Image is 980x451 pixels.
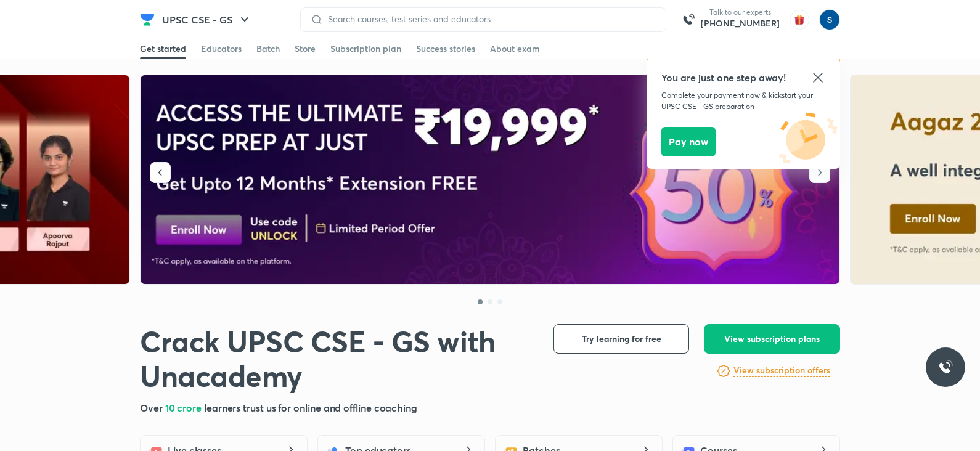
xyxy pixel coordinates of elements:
p: Complete your payment now & kickstart your UPSC CSE - GS preparation [661,90,825,112]
img: icon [777,112,840,167]
button: Try learning for free [553,324,689,354]
p: Talk to our experts [701,7,780,17]
span: learners trust us for online and offline coaching [204,401,417,414]
a: View subscription offers [733,364,830,378]
div: Subscription plan [330,43,401,55]
button: UPSC CSE - GS [155,7,259,32]
h5: You are just one step away! [661,70,825,85]
span: Try learning for free [582,333,661,345]
span: View subscription plans [724,333,820,345]
img: simran kumari [819,9,840,30]
a: Store [295,39,316,59]
a: Subscription plan [330,39,401,59]
a: [PHONE_NUMBER] [701,17,780,30]
div: Get started [140,43,186,55]
button: Pay now [661,127,716,156]
input: Search courses, test series and educators [323,14,656,24]
img: call-us [676,7,701,32]
a: Educators [201,39,242,59]
div: About exam [490,43,540,55]
a: About exam [490,39,540,59]
a: Get started [140,39,186,59]
a: Success stories [416,39,475,59]
span: 10 crore [165,401,204,414]
div: Success stories [416,43,475,55]
img: Company Logo [140,12,155,27]
img: ttu [938,360,953,375]
div: Batch [256,43,280,55]
button: View subscription plans [704,324,840,354]
div: Educators [201,43,242,55]
img: avatar [790,10,809,30]
h6: View subscription offers [733,364,830,377]
div: Store [295,43,316,55]
a: Batch [256,39,280,59]
h1: Crack UPSC CSE - GS with Unacademy [140,324,534,393]
span: Over [140,401,165,414]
